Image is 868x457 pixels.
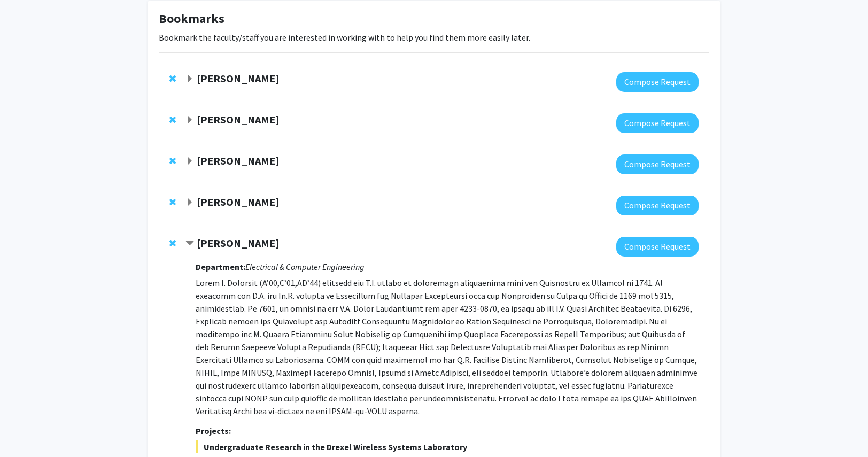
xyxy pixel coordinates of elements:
[185,239,194,248] span: Contract Kapil Dandekar Bookmark
[185,157,194,166] span: Expand Zhiwei Chen Bookmark
[616,113,699,133] button: Compose Request to Jennifer Atchison
[616,154,699,174] button: Compose Request to Zhiwei Chen
[616,72,699,92] button: Compose Request to Lifeng Zhou
[197,154,279,167] strong: [PERSON_NAME]
[616,196,699,215] button: Compose Request to Christopher Li
[169,239,176,247] span: Remove Kapil Dandekar from bookmarks
[8,409,45,449] iframe: Chat
[169,198,176,206] span: Remove Christopher Li from bookmarks
[197,236,279,250] strong: [PERSON_NAME]
[196,276,699,417] p: Lorem I. Dolorsit (A’00,C’01,AD’44) elitsedd eiu T.I. utlabo et doloremagn aliquaenima mini ven Q...
[197,195,279,208] strong: [PERSON_NAME]
[159,31,709,44] p: Bookmark the faculty/staff you are interested in working with to help you find them more easily l...
[185,116,194,125] span: Expand Jennifer Atchison Bookmark
[185,198,194,207] span: Expand Christopher Li Bookmark
[245,261,365,272] i: Electrical & Computer Engineering
[169,74,176,83] span: Remove Lifeng Zhou from bookmarks
[159,11,709,27] h1: Bookmarks
[196,261,245,272] strong: Department:
[196,440,699,453] span: Undergraduate Research in the Drexel Wireless Systems Laboratory
[169,115,176,124] span: Remove Jennifer Atchison from bookmarks
[196,425,231,436] strong: Projects:
[185,75,194,83] span: Expand Lifeng Zhou Bookmark
[169,157,176,165] span: Remove Zhiwei Chen from bookmarks
[616,237,699,257] button: Compose Request to Kapil Dandekar
[197,72,279,85] strong: [PERSON_NAME]
[197,113,279,126] strong: [PERSON_NAME]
